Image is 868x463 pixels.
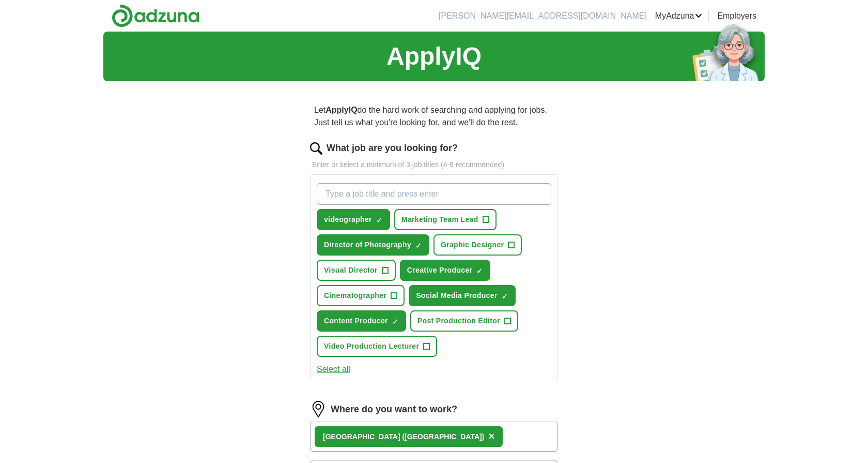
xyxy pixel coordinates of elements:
span: Marketing Team Lead [401,214,478,225]
h1: ApplyIQ [386,38,482,75]
span: Graphic Designer [441,240,504,250]
span: Content Producer [324,316,388,326]
strong: [GEOGRAPHIC_DATA] [323,432,400,441]
label: What job are you looking for? [327,141,458,155]
button: Content Producer✓ [317,310,406,332]
span: Director of Photography [324,240,411,250]
li: [PERSON_NAME][EMAIL_ADDRESS][DOMAIN_NAME] [439,10,647,22]
span: Post Production Editor [417,316,500,326]
span: ✓ [476,267,483,275]
span: Creative Producer [407,265,473,276]
span: ✓ [415,242,422,250]
img: location.png [310,401,327,417]
span: ✓ [392,318,398,326]
label: Where do you want to work? [331,402,457,416]
button: Post Production Editor [410,310,518,332]
img: Adzuna logo [112,4,199,27]
button: Director of Photography✓ [317,234,429,256]
button: Graphic Designer [433,234,522,256]
a: Employers [717,10,756,22]
span: Cinematographer [324,290,386,301]
button: Visual Director [317,260,396,281]
button: Marketing Team Lead [394,209,497,230]
button: Creative Producer✓ [400,260,491,281]
img: search.png [310,142,322,155]
p: Let do the hard work of searching and applying for jobs. Just tell us what you're looking for, an... [310,100,558,133]
span: Social Media Producer [416,290,498,301]
span: ✓ [376,216,382,225]
button: videographer✓ [317,209,390,230]
span: Visual Director [324,265,378,276]
button: Cinematographer [317,285,405,306]
button: Social Media Producer✓ [409,285,516,306]
span: Video Production Lecturer [324,341,419,352]
span: ✓ [502,292,508,301]
strong: ApplyIQ [326,106,357,114]
button: × [488,429,494,444]
button: Video Production Lecturer [317,336,437,357]
span: × [488,430,494,442]
span: videographer [324,214,372,225]
button: Select all [317,363,350,376]
span: ([GEOGRAPHIC_DATA]) [402,432,484,441]
a: MyAdzuna [655,10,703,22]
p: Enter or select a minimum of 3 job titles (4-8 recommended) [310,159,558,170]
input: Type a job title and press enter [317,183,551,205]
